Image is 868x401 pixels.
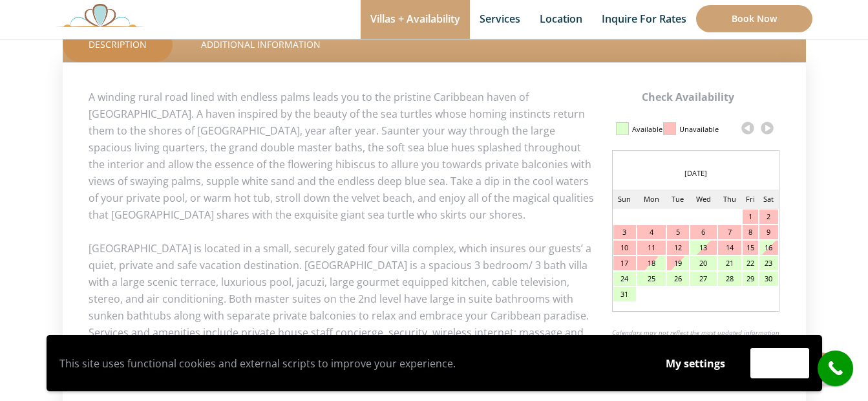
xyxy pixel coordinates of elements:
div: 12 [667,241,689,255]
a: Book Now [696,5,812,32]
div: 22 [743,256,758,270]
td: Tue [666,190,690,209]
div: 28 [718,272,741,286]
div: 31 [613,287,637,301]
div: 26 [667,272,689,286]
div: 21 [718,256,741,270]
div: 18 [637,256,665,270]
a: Additional Information [175,27,346,62]
div: 19 [667,256,689,270]
div: 20 [690,256,717,270]
div: 9 [759,225,778,239]
div: 25 [637,272,665,286]
div: 16 [759,241,778,255]
div: 5 [667,225,689,239]
p: [GEOGRAPHIC_DATA] is located in a small, securely gated four villa complex, which insures our gue... [89,240,780,391]
div: 7 [718,225,741,239]
a: call [818,351,853,386]
div: 10 [613,241,637,255]
div: 4 [637,225,665,239]
td: Wed [690,190,717,209]
td: Thu [717,190,742,209]
div: 8 [743,225,758,239]
button: Accept [750,348,809,378]
td: Fri [742,190,759,209]
div: 24 [613,272,637,286]
div: 17 [613,256,637,270]
i: call [821,354,850,383]
td: Sun [613,190,637,209]
div: 23 [759,256,778,270]
img: Awesome Logo [56,3,144,27]
div: 2 [759,210,778,224]
a: Description [63,27,173,62]
div: 29 [743,272,758,286]
div: 13 [690,241,717,255]
div: 3 [613,225,637,239]
td: Sat [759,190,778,209]
button: My settings [653,349,737,378]
div: Unavailable [679,118,719,140]
div: 6 [690,225,717,239]
div: 1 [743,210,758,224]
div: Available [632,118,662,140]
p: This site uses functional cookies and external scripts to improve your experience. [59,354,640,373]
div: 15 [743,241,758,255]
div: 14 [718,241,741,255]
div: 30 [759,272,778,286]
div: 11 [637,241,665,255]
div: [DATE] [613,164,779,183]
div: 27 [690,272,717,286]
td: Mon [637,190,666,209]
p: A winding rural road lined with endless palms leads you to the pristine Caribbean haven of [GEOGR... [89,89,780,223]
